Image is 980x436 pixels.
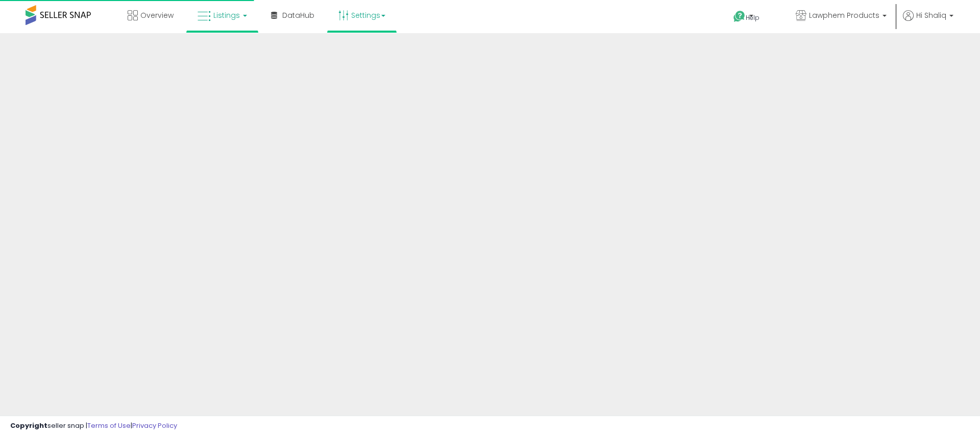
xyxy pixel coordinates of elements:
[213,10,240,20] span: Listings
[903,10,953,33] a: Hi Shaliq
[809,10,879,20] span: Lawphem Products
[87,421,131,430] a: Terms of Use
[10,421,177,431] div: seller snap | |
[916,10,946,20] span: Hi Shaliq
[733,10,746,23] i: Get Help
[746,13,759,22] span: Help
[10,421,47,430] strong: Copyright
[132,421,177,430] a: Privacy Policy
[140,10,174,20] span: Overview
[282,10,314,20] span: DataHub
[725,3,779,33] a: Help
